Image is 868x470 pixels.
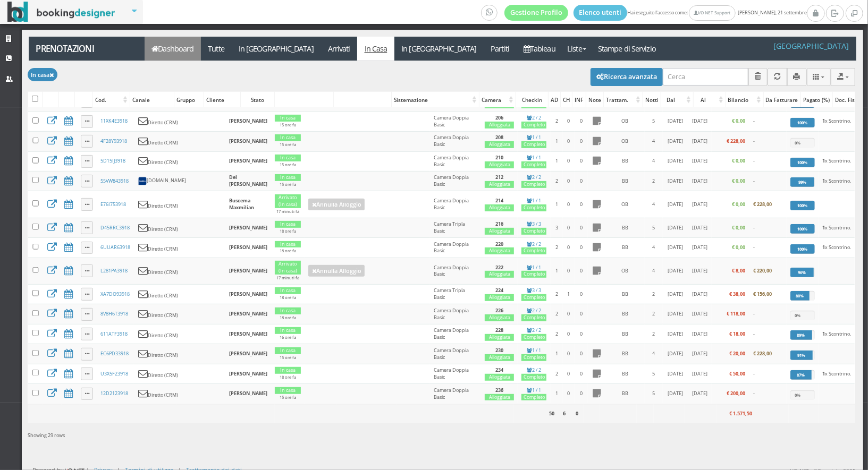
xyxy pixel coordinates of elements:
td: [DATE] [688,132,711,151]
div: INF [572,92,585,107]
small: 18 ore fa [280,228,296,234]
a: 2 / 2Completo [521,114,546,129]
td: 2 [551,112,563,131]
td: [DATE] [663,344,688,364]
td: 0 [563,304,575,324]
td: Diretto (CRM) [134,218,191,237]
div: 89% [790,330,812,340]
td: 4 [645,238,663,258]
div: Arrivato (In casa) [275,194,301,208]
td: 0 [563,151,575,171]
td: Diretto (CRM) [134,344,191,364]
button: Aggiorna [768,68,787,86]
div: Cliente [204,92,240,107]
b: [PERSON_NAME] [229,244,267,251]
div: Da Fatturare [764,92,800,107]
td: Camera Doppia Basic [430,132,481,151]
a: L281PA3918 [100,267,128,274]
b: € 8,00 [732,267,745,274]
a: 5D15IJ3918 [100,157,125,164]
td: [DATE] [688,218,711,237]
div: Completo [521,334,546,341]
td: 2 [551,304,563,324]
div: Bilancio [726,92,763,107]
div: Al [694,92,726,107]
div: Completo [521,354,546,361]
td: 0 [575,258,588,284]
td: - [749,304,787,324]
a: 1 / 1Completo [521,264,546,278]
td: 0 [563,344,575,364]
a: 11XK4E3918 [100,117,128,124]
div: Alloggiata [485,122,514,129]
td: 2 [645,171,663,191]
td: 4 [645,258,663,284]
td: 4 [645,151,663,171]
td: 0 [563,132,575,151]
a: Liste [562,37,591,61]
div: Completo [521,141,546,148]
td: BB [605,344,645,364]
td: Diretto (CRM) [134,258,191,284]
td: 1 [551,344,563,364]
td: 4 [645,344,663,364]
div: In casa [275,115,301,122]
div: Notti [643,92,661,107]
td: Camera Tripla Basic [430,218,481,237]
b: € 0,00 [732,244,745,251]
div: In casa [275,347,301,354]
td: [DATE] [663,304,688,324]
td: BB [605,171,645,191]
div: Alloggiata [485,141,514,148]
b: 216 [495,220,503,227]
td: x Scontrino. [819,151,855,171]
td: 0 [563,258,575,284]
div: In casa [275,134,301,141]
div: Completo [521,228,546,235]
td: - [749,324,787,344]
td: Camera Doppia Basic [430,238,481,258]
td: 0 [575,344,588,364]
div: Alloggiata [485,181,514,188]
a: 2 / 2Completo [521,174,546,188]
b: € 118,00 [727,310,745,317]
td: 0 [575,151,588,171]
button: Export [831,68,855,86]
a: 2 / 2Completo [521,366,546,381]
small: 17 minuti fa [276,209,299,214]
b: 222 [495,264,503,271]
div: Arrivato (In casa) [275,261,301,275]
b: 1 [822,244,825,251]
td: BB [605,218,645,237]
b: [PERSON_NAME] [229,290,267,297]
b: 224 [495,287,503,294]
td: 1 [551,191,563,218]
b: 228 [495,327,503,334]
td: [DATE] [688,238,711,258]
td: x Scontrino. [819,218,855,237]
td: 0 [563,191,575,218]
td: BB [605,151,645,171]
b: € 0,00 [732,224,745,231]
a: 1 / 1Completo [521,347,546,361]
td: Diretto (CRM) [134,238,191,258]
td: - [749,151,787,171]
td: 0 [563,324,575,344]
td: 2 [645,285,663,304]
div: In casa [275,241,301,248]
td: Diretto (CRM) [134,132,191,151]
div: Alloggiata [485,314,514,321]
div: Trattam. [604,92,643,107]
td: Camera Doppia Basic [430,191,481,218]
div: In casa [275,221,301,228]
div: Alloggiata [485,271,514,278]
div: Completo [521,204,546,211]
input: Cerca [663,68,748,86]
td: [DATE] [688,344,711,364]
td: Diretto (CRM) [134,304,191,324]
td: [DATE] [688,324,711,344]
td: 1 [551,258,563,284]
td: [DATE] [688,191,711,218]
button: In casa [28,68,57,81]
span: Hai eseguito l'accesso come: [PERSON_NAME], 21 settembre [481,5,807,21]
